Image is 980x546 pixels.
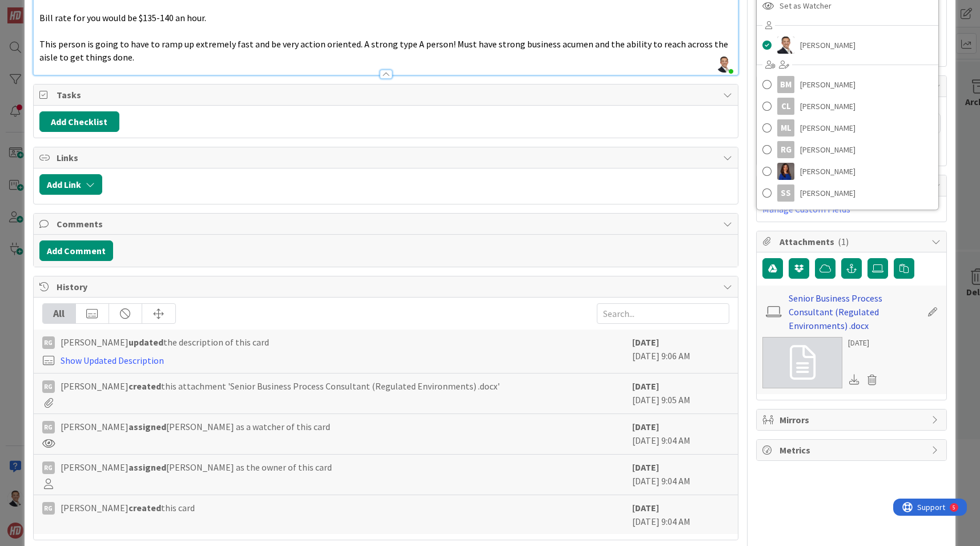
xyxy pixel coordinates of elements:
[777,163,794,180] img: SL
[757,160,938,182] a: SL[PERSON_NAME]
[777,76,794,93] div: BM
[838,236,849,247] span: ( 1 )
[780,443,926,457] span: Metrics
[24,2,52,15] span: Support
[61,420,330,433] span: [PERSON_NAME] [PERSON_NAME] as a watcher of this card
[632,460,729,489] div: [DATE] 9:04 AM
[800,119,856,136] span: [PERSON_NAME]
[42,380,55,393] div: RG
[780,413,926,427] span: Mirrors
[757,182,938,204] a: SS[PERSON_NAME]
[757,95,938,117] a: CL[PERSON_NAME]
[777,184,794,202] div: SS
[57,217,717,231] span: Comments
[42,421,55,433] div: RG
[800,37,856,54] span: [PERSON_NAME]
[128,461,166,473] b: assigned
[777,141,794,158] div: RG
[777,98,794,115] div: CL
[716,57,732,73] img: UCWZD98YtWJuY0ewth2JkLzM7ZIabXpM.png
[632,420,729,448] div: [DATE] 9:04 AM
[632,461,659,473] b: [DATE]
[848,337,881,349] div: [DATE]
[632,379,729,408] div: [DATE] 9:05 AM
[57,88,717,102] span: Tasks
[848,372,861,387] div: Download
[632,335,729,367] div: [DATE] 9:06 AM
[61,501,195,515] span: [PERSON_NAME] this card
[39,38,730,63] span: This person is going to have to ramp up extremely fast and be very action oriented. A strong type...
[800,184,856,202] span: [PERSON_NAME]
[800,141,856,158] span: [PERSON_NAME]
[800,163,856,180] span: [PERSON_NAME]
[61,460,332,474] span: [PERSON_NAME] [PERSON_NAME] as the owner of this card
[39,12,206,23] span: Bill rate for you would be $135-140 an hour.
[39,174,102,195] button: Add Link
[128,421,166,432] b: assigned
[757,74,938,95] a: BM[PERSON_NAME]
[128,502,161,513] b: created
[632,502,659,513] b: [DATE]
[632,501,729,528] div: [DATE] 9:04 AM
[632,380,659,392] b: [DATE]
[757,204,938,226] a: SL[PERSON_NAME]
[757,34,938,56] a: SL[PERSON_NAME]
[789,291,921,332] a: Senior Business Process Consultant (Regulated Environments) .docx
[61,355,164,366] a: Show Updated Description
[61,379,500,393] span: [PERSON_NAME] this attachment 'Senior Business Process Consultant (Regulated Environments) .docx'
[57,151,717,164] span: Links
[632,421,659,432] b: [DATE]
[43,304,76,323] div: All
[61,335,269,349] span: [PERSON_NAME] the description of this card
[757,139,938,160] a: RG[PERSON_NAME]
[800,98,856,115] span: [PERSON_NAME]
[777,119,794,136] div: ML
[57,280,717,294] span: History
[42,461,55,474] div: RG
[42,502,55,515] div: RG
[757,117,938,139] a: ML[PERSON_NAME]
[597,303,729,324] input: Search...
[128,380,161,392] b: created
[128,336,163,348] b: updated
[39,111,119,132] button: Add Checklist
[632,336,659,348] b: [DATE]
[59,5,62,14] div: 5
[800,76,856,93] span: [PERSON_NAME]
[777,37,794,54] img: SL
[39,240,113,261] button: Add Comment
[780,235,926,248] span: Attachments
[42,336,55,349] div: RG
